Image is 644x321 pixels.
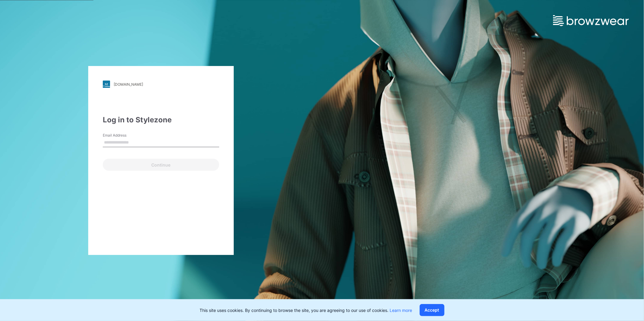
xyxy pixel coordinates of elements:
img: stylezone-logo.562084cfcfab977791bfbf7441f1a819.svg [103,81,110,88]
a: [DOMAIN_NAME] [103,81,219,88]
div: [DOMAIN_NAME] [114,82,143,87]
button: Accept [420,304,444,316]
img: browzwear-logo.e42bd6dac1945053ebaf764b6aa21510.svg [553,15,629,26]
div: Log in to Stylezone [103,114,219,125]
label: Email Address [103,133,145,138]
p: This site uses cookies. By continuing to browse the site, you are agreeing to our use of cookies. [200,307,412,313]
a: Learn more [390,308,412,313]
